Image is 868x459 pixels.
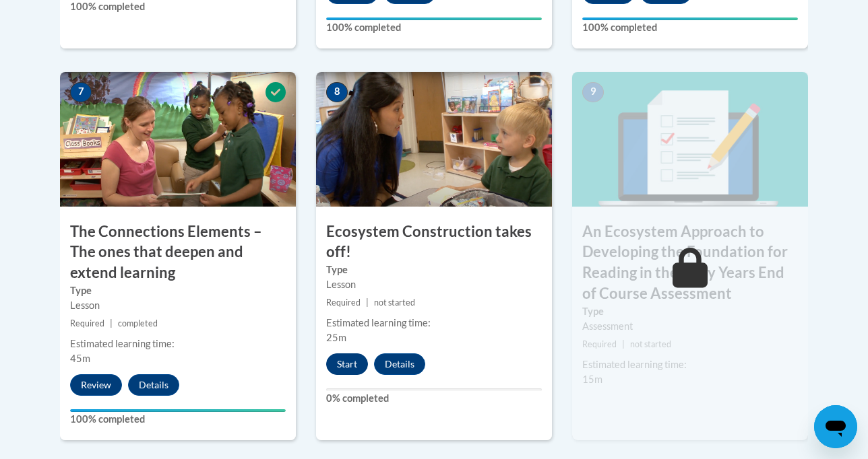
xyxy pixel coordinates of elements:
div: Estimated learning time: [326,316,542,330]
div: Estimated learning time: [582,357,798,372]
span: 7 [70,82,92,102]
span: not started [374,297,415,308]
label: 0% completed [326,391,542,406]
iframe: Button to launch messaging window [814,405,857,448]
label: 100% completed [582,20,798,35]
div: Assessment [582,319,798,334]
span: Required [326,297,361,308]
span: completed [118,318,158,328]
div: Lesson [326,277,542,292]
button: Details [374,353,425,375]
span: | [622,339,625,349]
span: | [366,297,369,308]
span: 9 [582,82,604,102]
div: Lesson [70,298,286,313]
button: Start [326,353,368,375]
span: 8 [326,82,348,102]
div: Your progress [326,17,542,20]
label: Type [582,304,798,319]
label: Type [326,262,542,277]
img: Course Image [316,72,552,207]
span: not started [630,339,671,349]
span: Required [70,318,104,328]
img: Course Image [60,72,296,207]
div: Your progress [582,17,798,20]
div: Estimated learning time: [70,337,286,351]
button: Review [70,374,122,396]
button: Details [128,374,179,396]
img: Course Image [572,72,808,207]
h3: The Connections Elements – The ones that deepen and extend learning [60,221,296,283]
span: 25m [326,332,346,343]
span: Required [582,339,617,349]
label: 100% completed [326,20,542,35]
div: Your progress [70,409,286,412]
span: 15m [582,374,602,385]
h3: An Ecosystem Approach to Developing the Foundation for Reading in the Early Years End of Course A... [572,221,808,304]
label: 100% completed [70,412,286,427]
span: | [110,318,113,328]
label: Type [70,283,286,298]
h3: Ecosystem Construction takes off! [316,221,552,263]
span: 45m [70,353,90,364]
